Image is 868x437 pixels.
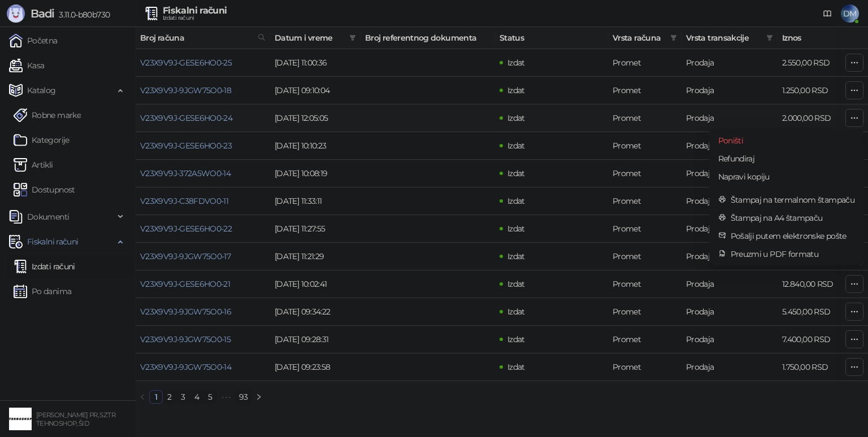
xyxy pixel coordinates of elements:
[507,196,525,206] span: Izdat
[766,34,773,41] span: filter
[136,27,270,49] th: Broj računa
[507,113,525,123] span: Izdat
[731,212,854,224] span: Štampaj na A4 štampaču
[140,141,232,151] a: V23X9V9J-GESE6HO0-23
[140,279,230,289] a: V23X9V9J-GESE6HO0-21
[608,160,682,187] td: Promet
[177,391,189,403] a: 3
[361,27,495,49] th: Broj referentnog dokumenta
[608,243,682,270] td: Promet
[764,29,775,46] span: filter
[608,27,682,49] th: Vrsta računa
[670,34,677,41] span: filter
[841,5,859,23] span: DM
[136,270,270,298] td: V23X9V9J-GESE6HO0-21
[252,390,266,404] button: right
[731,194,854,206] span: Štampaj na termalnom štampaču
[235,390,252,404] li: 93
[682,49,778,77] td: Prodaja
[9,29,58,52] a: Početna
[163,391,176,403] a: 2
[136,77,270,104] td: V23X9V9J-9JGW75O0-18
[190,391,203,403] a: 4
[270,270,361,298] td: [DATE] 10:02:41
[495,27,608,49] th: Status
[507,334,525,344] span: Izdat
[27,206,69,228] span: Dokumenti
[136,49,270,77] td: V23X9V9J-GESE6HO0-25
[136,326,270,353] td: V23X9V9J-9JGW75O0-15
[608,49,682,77] td: Promet
[270,326,361,353] td: [DATE] 09:28:31
[608,270,682,298] td: Promet
[136,104,270,132] td: V23X9V9J-GESE6HO0-24
[270,77,361,104] td: [DATE] 09:10:04
[252,390,266,404] li: Sledeća strana
[686,32,762,44] span: Vrsta transakcije
[236,391,251,403] a: 93
[140,362,231,372] a: V23X9V9J-9JGW75O0-14
[608,353,682,381] td: Promet
[9,54,44,77] a: Kasa
[347,29,358,46] span: filter
[608,298,682,326] td: Promet
[9,408,32,430] img: 64x64-companyLogo-68805acf-9e22-4a20-bcb3-9756868d3d19.jpeg
[140,196,228,206] a: V23X9V9J-C38FDVO0-11
[507,141,525,151] span: Izdat
[14,129,70,151] a: Kategorije
[31,7,54,20] span: Badi
[682,270,778,298] td: Prodaja
[140,251,231,261] a: V23X9V9J-9JGW75O0-17
[14,178,75,201] a: Dostupnost
[608,132,682,160] td: Promet
[507,85,525,95] span: Izdat
[778,353,857,381] td: 1.750,00 RSD
[507,279,525,289] span: Izdat
[14,255,75,278] a: Izdati računi
[507,251,525,261] span: Izdat
[270,243,361,270] td: [DATE] 11:21:29
[176,390,190,404] li: 3
[270,187,361,215] td: [DATE] 11:33:11
[778,298,857,326] td: 5.450,00 RSD
[140,58,232,68] a: V23X9V9J-GESE6HO0-25
[163,15,227,21] div: Izdati računi
[140,113,232,123] a: V23X9V9J-GESE6HO0-24
[349,34,356,41] span: filter
[136,298,270,326] td: V23X9V9J-9JGW75O0-16
[36,411,115,427] small: [PERSON_NAME] PR, SZTR TEHNOSHOP, ŠID
[682,132,778,160] td: Prodaja
[608,215,682,243] td: Promet
[140,224,232,234] a: V23X9V9J-GESE6HO0-22
[731,248,854,260] span: Preuzmi u PDF formatu
[608,104,682,132] td: Promet
[163,390,176,404] li: 2
[682,353,778,381] td: Prodaja
[682,187,778,215] td: Prodaja
[778,77,857,104] td: 1.250,00 RSD
[682,104,778,132] td: Prodaja
[136,215,270,243] td: V23X9V9J-GESE6HO0-22
[778,49,857,77] td: 2.550,00 RSD
[136,390,149,404] button: left
[139,394,146,400] span: left
[150,391,162,403] a: 1
[270,298,361,326] td: [DATE] 09:34:22
[54,10,110,20] span: 3.11.0-b80b730
[140,168,231,178] a: V23X9V9J-372A5WO0-14
[682,326,778,353] td: Prodaja
[718,171,854,183] span: Napravi kopiju
[507,224,525,234] span: Izdat
[718,152,854,165] span: Refundiraj
[682,160,778,187] td: Prodaja
[255,394,262,400] span: right
[217,390,235,404] li: Sledećih 5 Strana
[682,27,778,49] th: Vrsta transakcije
[136,243,270,270] td: V23X9V9J-9JGW75O0-17
[682,77,778,104] td: Prodaja
[507,168,525,178] span: Izdat
[608,77,682,104] td: Promet
[682,298,778,326] td: Prodaja
[608,187,682,215] td: Promet
[778,270,857,298] td: 12.840,00 RSD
